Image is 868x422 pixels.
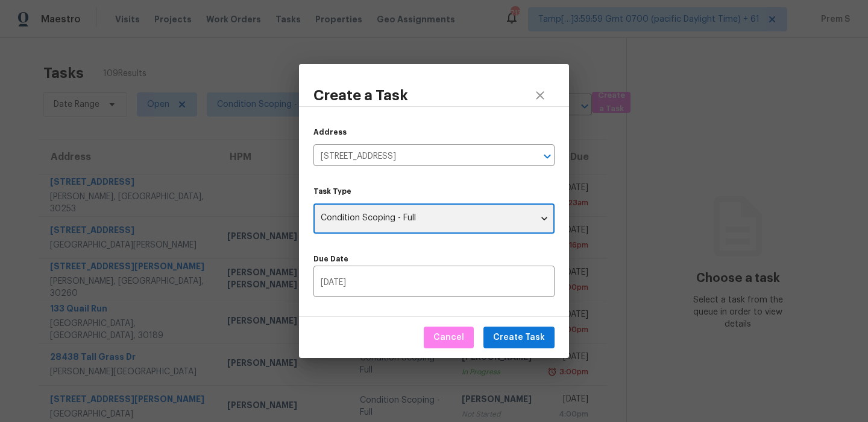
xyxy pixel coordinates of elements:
[526,81,555,110] button: close
[313,255,555,263] label: Due Date
[539,148,556,165] button: Open
[313,188,555,195] label: Task Type
[313,204,555,234] div: Condition Scoping - Full
[424,327,474,349] button: Cancel
[483,327,555,349] button: Create Task
[313,129,347,136] label: Address
[493,330,545,345] span: Create Task
[313,87,408,104] h3: Create a Task
[313,147,521,166] input: Search by address
[433,330,464,345] span: Cancel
